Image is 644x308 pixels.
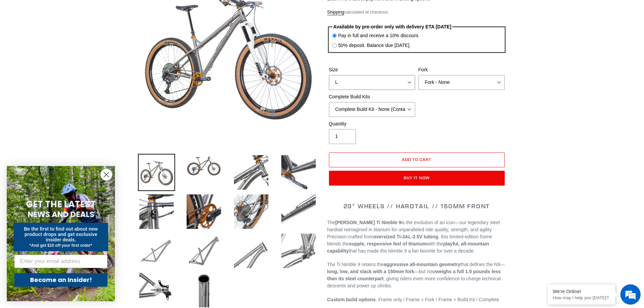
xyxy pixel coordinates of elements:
[327,219,506,255] p: The is the evolution of an icon—our legendary steel hardtail reimagined in titanium for unparalle...
[233,193,270,230] img: Load image into Gallery viewer, TI NIMBLE 9
[329,66,415,73] label: Size
[338,32,419,39] label: Pay in full and receive a 10% discount.
[329,93,415,100] label: Complete Build Kits
[28,209,94,220] span: NEWS AND DEALS
[338,42,411,49] label: 50% deposit. Balance due [DATE].
[185,193,222,230] img: Load image into Gallery viewer, TI NIMBLE 9
[45,38,124,47] div: Chat with us now
[29,243,92,248] span: *And get $10 off your first order*
[185,232,222,269] img: Load image into Gallery viewer, TI NIMBLE 9
[111,3,127,20] div: Minimize live chat window
[39,85,93,153] span: We're online!
[233,232,270,269] img: Load image into Gallery viewer, TI NIMBLE 9
[327,297,376,302] strong: Custom build options
[280,232,317,269] img: Load image into Gallery viewer, TI NIMBLE 9
[327,296,506,303] p: . Frame only / Frame + Fork / Frame + Build Kit / Complete
[327,261,506,289] p: The Ti Nimble 9 retains the that defines the N9— —but now , giving riders even more confidence to...
[553,295,610,300] p: How may I help you today?
[402,157,431,162] span: Add to cart
[373,234,438,239] strong: oversized Ti-3AL-2.5V tubing
[138,154,175,191] img: Load image into Gallery viewer, TI NIMBLE 9
[14,273,108,287] button: Become an Insider!
[329,171,505,186] button: Buy it now
[24,226,98,242] span: Be the first to find out about new product drops and get exclusive insider deals.
[327,9,344,15] a: Shipping
[3,185,129,208] textarea: Type your message and hit 'Enter'
[384,262,460,267] strong: aggressive all-mountain geometry
[280,154,317,191] img: Load image into Gallery viewer, TI NIMBLE 9
[327,269,501,281] strong: weighs a full 1.5 pounds less than its steel counterpart
[22,34,39,51] img: d_696896380_company_1647369064580_696896380
[329,120,415,127] label: Quantity
[327,269,414,274] strong: long, low, and slack with a 150mm fork
[332,23,452,30] legend: Available by pre-order only with delivery ETA [DATE]
[185,154,222,177] img: Load image into Gallery viewer, TI NIMBLE 9
[14,255,108,268] input: Enter your email address
[553,289,610,294] div: We're Online!
[343,202,490,210] span: 29" WHEELS // HARDTAIL // 150MM FRONT
[233,154,270,191] img: Load image into Gallery viewer, TI NIMBLE 9
[280,193,317,230] img: Load image into Gallery viewer, TI NIMBLE 9
[138,232,175,269] img: Load image into Gallery viewer, TI NIMBLE 9
[419,66,505,73] label: Fork
[100,169,112,181] button: Close dialog
[335,220,402,225] strong: [PERSON_NAME] Ti Nimble 9
[26,198,96,210] span: GET THE LATEST
[349,241,427,246] strong: supple, responsive feel of titanium
[138,193,175,230] img: Load image into Gallery viewer, TI NIMBLE 9
[327,9,506,16] div: calculated at checkout.
[7,37,18,47] div: Navigation go back
[329,152,505,167] button: Add to cart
